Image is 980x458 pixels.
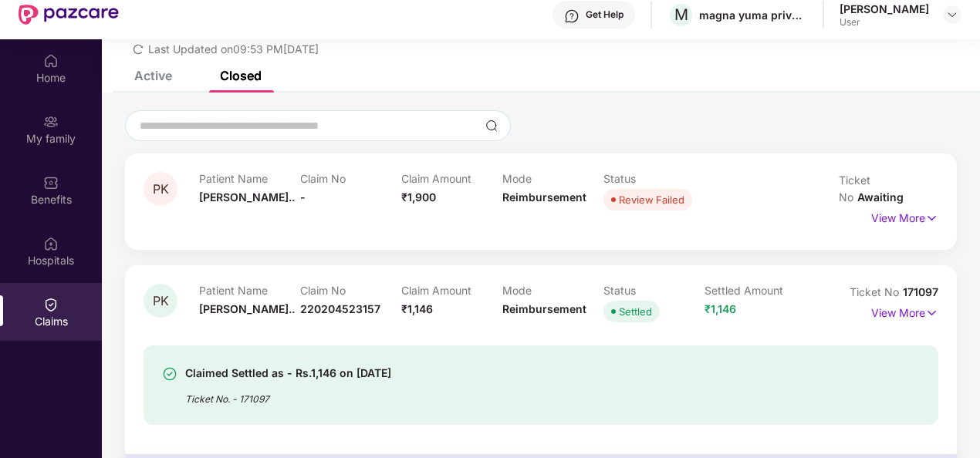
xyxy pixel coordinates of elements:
[199,302,295,315] span: [PERSON_NAME]..
[946,8,958,21] img: svg+xml;base64,PHN2ZyBpZD0iRHJvcGRvd24tMzJ4MzIiIHhtbG5zPSJodHRwOi8vd3d3LnczLm9yZy8yMDAwL3N2ZyIgd2...
[401,190,436,204] span: ₹1,900
[43,236,59,251] img: svg+xml;base64,PHN2ZyBpZD0iSG9zcGl0YWxzIiB4bWxucz0iaHR0cDovL3d3dy53My5vcmcvMjAwMC9zdmciIHdpZHRoPS...
[43,114,59,130] img: svg+xml;base64,PHN2ZyB3aWR0aD0iMjAiIGhlaWdodD0iMjAiIHZpZXdCb3g9IjAgMCAyMCAyMCIgZmlsbD0ibm9uZSIgeG...
[300,284,401,297] p: Claim No
[401,172,502,185] p: Claim Amount
[185,382,391,406] div: Ticket No. - 171097
[43,297,59,312] img: svg+xml;base64,PHN2ZyBpZD0iQ2xhaW0iIHhtbG5zPSJodHRwOi8vd3d3LnczLm9yZy8yMDAwL3N2ZyIgd2lkdGg9IjIwIi...
[925,305,938,322] img: svg+xml;base64,PHN2ZyB4bWxucz0iaHR0cDovL3d3dy53My5vcmcvMjAwMC9zdmciIHdpZHRoPSIxNyIgaGVpZ2h0PSIxNy...
[153,295,169,308] span: PK
[199,172,300,185] p: Patient Name
[840,16,929,29] div: User
[857,190,904,204] span: Awaiting
[502,190,586,204] span: Reimbursement
[148,42,319,56] span: Last Updated on 09:53 PM[DATE]
[839,173,870,204] span: Ticket No
[401,284,502,297] p: Claim Amount
[502,302,586,315] span: Reimbursement
[220,68,262,83] div: Closed
[43,175,59,190] img: svg+xml;base64,PHN2ZyBpZD0iQmVuZWZpdHMiIHhtbG5zPSJodHRwOi8vd3d3LnczLm9yZy8yMDAwL3N2ZyIgd2lkdGg9Ij...
[586,8,623,21] div: Get Help
[401,302,433,315] span: ₹1,146
[903,285,938,298] span: 171097
[925,210,938,227] img: svg+xml;base64,PHN2ZyB4bWxucz0iaHR0cDovL3d3dy53My5vcmcvMjAwMC9zdmciIHdpZHRoPSIxNyIgaGVpZ2h0PSIxNy...
[871,301,938,322] p: View More
[705,302,736,315] span: ₹1,146
[133,42,144,56] span: redo
[185,364,391,382] div: Claimed Settled as - Rs.1,146 on [DATE]
[674,5,688,24] span: M
[300,190,306,204] span: -
[699,8,807,22] div: magna yuma private limited
[619,192,684,207] div: Review Failed
[502,284,603,297] p: Mode
[564,8,580,24] img: svg+xml;base64,PHN2ZyBpZD0iSGVscC0zMngzMiIgeG1sbnM9Imh0dHA6Ly93d3cudzMub3JnLzIwMDAvc3ZnIiB3aWR0aD...
[871,206,938,227] p: View More
[850,285,903,298] span: Ticket No
[300,302,380,315] span: 220204523157
[603,284,705,297] p: Status
[840,2,929,16] div: [PERSON_NAME]
[43,53,59,69] img: svg+xml;base64,PHN2ZyBpZD0iSG9tZSIgeG1sbnM9Imh0dHA6Ly93d3cudzMub3JnLzIwMDAvc3ZnIiB3aWR0aD0iMjAiIG...
[603,172,705,185] p: Status
[199,284,300,297] p: Patient Name
[153,183,169,196] span: PK
[502,172,603,185] p: Mode
[162,366,177,382] img: svg+xml;base64,PHN2ZyBpZD0iU3VjY2Vzcy0zMngzMiIgeG1sbnM9Imh0dHA6Ly93d3cudzMub3JnLzIwMDAvc3ZnIiB3aW...
[705,284,806,297] p: Settled Amount
[300,172,401,185] p: Claim No
[19,5,119,25] img: New Pazcare Logo
[619,304,652,319] div: Settled
[199,190,295,204] span: [PERSON_NAME]..
[134,68,172,83] div: Active
[485,120,498,132] img: svg+xml;base64,PHN2ZyBpZD0iU2VhcmNoLTMyeDMyIiB4bWxucz0iaHR0cDovL3d3dy53My5vcmcvMjAwMC9zdmciIHdpZH...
